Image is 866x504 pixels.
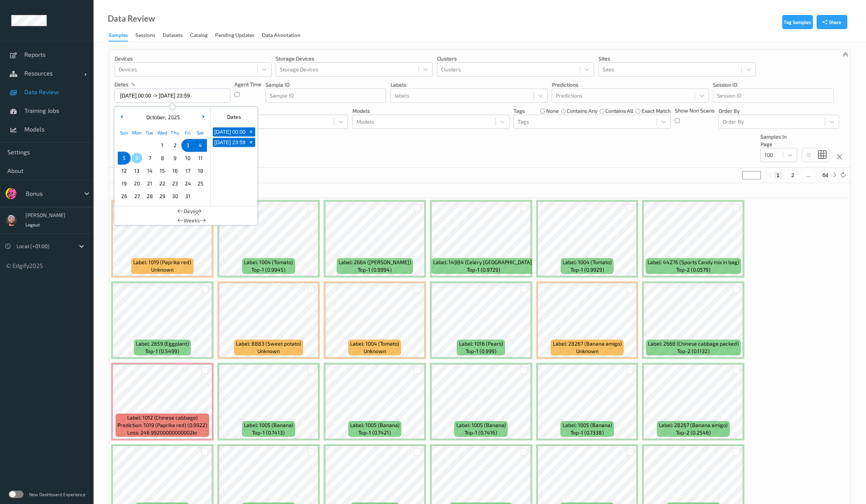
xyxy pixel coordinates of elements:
button: Tag Samples [782,15,813,29]
span: Label: 28267 (Banana amigo) [553,340,622,347]
span: Label: 1005 (Banana) [456,421,506,429]
p: Status [227,107,348,115]
span: unknown [364,347,386,355]
div: Data Annotation [262,31,300,41]
span: Loss: 246.99200000000002kr [127,429,198,436]
span: 17 [183,166,193,176]
span: Prediction: 1019 (Paprika red) (0.9922) [117,421,207,429]
div: Choose Friday October 03 of 2025 [181,139,194,152]
span: 22 [157,178,168,189]
div: Choose Wednesday October 08 of 2025 [156,152,169,164]
span: 24 [183,178,193,189]
p: Order By [719,107,839,115]
div: Thu [169,126,181,139]
span: Label: 1016 (Pears) [459,340,503,347]
div: Dates [211,110,257,124]
div: Choose Saturday October 25 of 2025 [194,177,207,190]
span: 29 [157,191,168,201]
span: top-2 (0.2546) [676,429,711,436]
p: Sample ID [266,81,386,89]
span: 1 [157,140,168,151]
span: unknown [257,347,280,355]
div: Choose Monday October 27 of 2025 [131,190,143,202]
span: top-1 (0.9994) [358,266,392,273]
div: , [144,114,180,121]
span: Label: 8883 (Sweet potato) [236,340,301,347]
span: Label: 14984 (Celery [GEOGRAPHIC_DATA]) [433,259,534,266]
span: Label: 1012 (Chinese cabbage) [127,414,198,421]
span: 3 [183,140,193,151]
div: Samples [108,31,128,41]
div: Choose Wednesday October 15 of 2025 [156,164,169,177]
span: top-1 (0.5499) [145,347,179,355]
span: + [247,128,255,136]
span: 14 [144,166,155,176]
span: 21 [144,178,155,189]
div: Choose Friday October 17 of 2025 [181,164,194,177]
span: top-1 (0.9929) [570,266,604,273]
span: unknown [576,347,599,355]
p: labels [391,81,548,89]
span: unknown [151,266,174,273]
span: 18 [195,166,206,176]
div: Choose Thursday October 23 of 2025 [169,177,181,190]
div: Choose Tuesday September 30 of 2025 [143,139,156,152]
div: Choose Monday October 20 of 2025 [131,177,143,190]
span: Label: 1004 (Tomato) [350,340,399,347]
span: 19 [119,178,129,189]
p: Samples In Page [761,133,797,148]
span: top-1 (0.7421) [358,429,391,436]
p: Storage Devices [276,55,433,62]
p: Predictions [552,81,709,89]
button: [DATE] 00:00 [213,127,247,136]
div: Choose Thursday October 16 of 2025 [169,164,181,177]
span: Label: 2664 ([PERSON_NAME]) [339,259,411,266]
div: Choose Sunday October 12 of 2025 [118,164,131,177]
div: Choose Sunday September 28 of 2025 [118,139,131,152]
p: Agent Time [235,81,261,88]
label: exact match [642,107,671,115]
button: Share [817,15,847,29]
span: Label: 2659 (Eggplant) [136,340,189,347]
div: Choose Thursday October 09 of 2025 [169,152,181,164]
span: 31 [183,191,193,201]
a: Pending Updates [215,30,262,41]
div: Wed [156,126,169,139]
a: Samples [108,30,135,41]
p: Devices [114,55,272,62]
span: 8 [157,153,168,163]
button: ... [804,172,813,179]
span: 15 [157,166,168,176]
span: top-1 (0.7338) [570,429,604,436]
label: contains any [567,107,597,115]
div: Choose Tuesday October 28 of 2025 [143,190,156,202]
span: 7 [144,153,155,163]
div: Choose Friday October 10 of 2025 [181,152,194,164]
div: Choose Thursday October 02 of 2025 [169,139,181,152]
div: Choose Saturday November 01 of 2025 [194,190,207,202]
button: 1 [774,172,782,179]
div: Choose Sunday October 26 of 2025 [118,190,131,202]
span: 23 [170,178,180,189]
span: 9 [170,153,180,163]
button: [DATE] 23:59 [213,138,247,147]
div: Choose Saturday October 18 of 2025 [194,164,207,177]
span: Label: 1004 (Tomato) [563,259,612,266]
span: 13 [132,166,142,176]
div: Sat [194,126,207,139]
div: Choose Wednesday October 29 of 2025 [156,190,169,202]
span: 16 [170,166,180,176]
div: Tue [143,126,156,139]
span: top-1 (0.9945) [251,266,285,273]
span: top-1 (0.9729) [467,266,500,273]
div: Catalog [190,31,208,41]
p: Sites [599,55,756,62]
span: top-2 (0.1132) [677,347,710,355]
p: Session ID [713,81,833,89]
label: contains all [605,107,633,115]
span: top-1 (0.7413) [252,429,285,436]
div: Choose Friday October 24 of 2025 [181,177,194,190]
span: 2025 [166,114,180,120]
div: Choose Tuesday October 07 of 2025 [143,152,156,164]
span: Label: 1005 (Banana) [563,421,612,429]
